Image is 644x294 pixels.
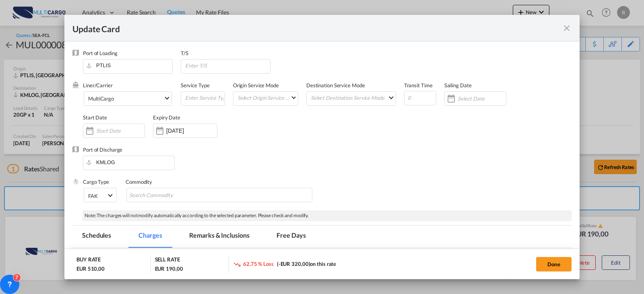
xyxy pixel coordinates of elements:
div: BUY RATE [76,256,101,265]
label: T/S [181,50,188,56]
input: Select Date [458,95,506,102]
input: Enter Port of Loading [87,60,172,72]
label: Port of Discharge [83,146,122,153]
div: SELL RATE [155,256,180,265]
label: Commodity [126,179,152,185]
input: Enter T/S [184,60,270,72]
md-icon: icon-close fg-AAA8AD m-0 pointer [562,23,572,33]
div: Note: The charges will not modify automatically according to the selected parameter. Please check... [83,210,572,221]
md-tab-item: Remarks & Inclusions [180,226,259,248]
input: Enter Port of Discharge [87,156,174,168]
button: Done [536,257,572,271]
span: (-EUR 320,00) [277,261,310,267]
label: Start Date [83,114,107,121]
md-tab-item: Charges [129,226,171,248]
div: Update Card [72,23,562,33]
label: Transit Time [404,82,433,88]
label: Service Type [181,82,210,88]
span: 62,75 % Loss [243,261,274,267]
label: Liner/Carrier [83,82,113,88]
label: Cargo Type [83,179,109,185]
div: EUR 190,00 [155,265,183,272]
md-select: Select Destination Service Mode [310,92,396,103]
md-select: Select Cargo type: FAK [84,188,117,202]
img: cargo.png [72,178,79,185]
label: Sailing Date [444,82,472,88]
input: Search Commodity [129,189,203,202]
div: FAK [88,193,98,199]
md-tab-item: Schedules [72,226,121,248]
div: EUR 510,00 [76,265,105,272]
input: Enter Service Type [184,92,225,104]
md-select: Select Origin Service Mode [237,92,298,103]
div: on this rate [233,260,336,269]
input: Expiry Date [166,127,217,134]
label: Destination Service Mode [306,82,365,88]
input: 0 [404,91,436,105]
input: Start Date [96,127,144,134]
md-select: Select Liner: MultiCargo [84,91,172,106]
md-tab-item: Free Days [267,226,315,248]
md-icon: icon-trending-down [233,260,241,268]
md-chips-wrap: Chips container with autocompletion. Enter the text area, type text to search, and then use the u... [126,188,312,202]
md-pagination-wrapper: Use the left and right arrow keys to navigate between tabs [72,226,324,248]
label: Expiry Date [153,114,180,121]
div: MultiCargo [88,95,114,102]
md-dialog: Update Card Port ... [64,15,580,280]
label: Origin Service Mode [233,82,279,88]
label: Port of Loading [83,50,118,56]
